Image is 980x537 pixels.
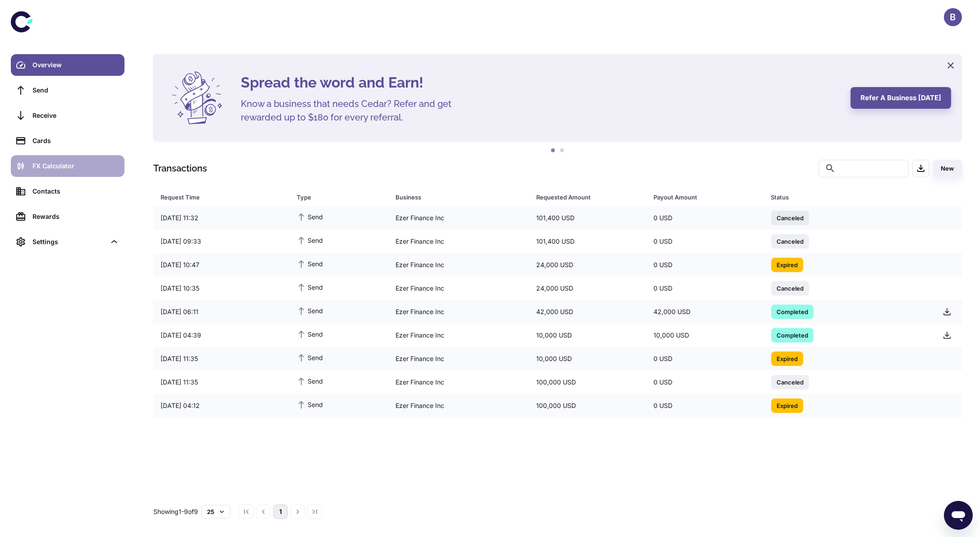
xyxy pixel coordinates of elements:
div: 100,000 USD [529,397,646,414]
div: Requested Amount [536,191,631,204]
div: Status [771,191,913,204]
div: Request Time [161,191,274,204]
div: Ezer Finance Inc [388,350,529,367]
div: 0 USD [646,209,764,227]
a: Cards [11,130,124,152]
div: Settings [32,237,106,247]
div: Ezer Finance Inc [388,233,529,250]
span: Expired [771,401,803,410]
div: Rewards [32,212,119,222]
span: Send [297,259,323,268]
div: Payout Amount [653,191,748,204]
span: Expired [771,260,803,269]
div: 10,000 USD [529,350,646,367]
button: 1 [549,146,558,155]
div: Contacts [32,186,119,196]
span: Send [297,352,323,362]
div: 0 USD [646,374,764,391]
span: Expired [771,354,803,363]
div: 24,000 USD [529,280,646,297]
div: 42,000 USD [529,303,646,320]
span: Send [297,235,323,245]
span: Type [297,191,385,204]
span: Canceled [771,236,809,245]
span: Canceled [771,213,809,222]
div: Ezer Finance Inc [388,303,529,320]
span: Completed [771,330,814,339]
div: [DATE] 11:35 [153,350,290,367]
span: Send [297,376,323,386]
div: Ezer Finance Inc [388,209,529,227]
p: Showing 1-9 of 9 [153,507,198,517]
h5: Know a business that needs Cedar? Refer and get rewarded up to $180 for every referral. [241,97,466,124]
div: 10,000 USD [646,327,764,344]
div: Ezer Finance Inc [388,327,529,344]
span: Requested Amount [536,191,643,204]
a: Overview [11,54,124,76]
button: Refer a business [DATE] [851,87,951,109]
span: Send [297,212,323,222]
div: 101,400 USD [529,233,646,250]
div: Send [32,85,119,95]
div: 0 USD [646,256,764,273]
div: Ezer Finance Inc [388,256,529,273]
div: FX Calculator [32,161,119,171]
span: Payout Amount [653,191,760,204]
div: 42,000 USD [646,303,764,320]
div: [DATE] 04:12 [153,397,290,414]
div: [DATE] 11:35 [153,374,290,391]
button: New [933,160,962,177]
a: Receive [11,105,124,126]
span: Send [297,329,323,339]
div: 101,400 USD [529,209,646,227]
div: 0 USD [646,350,764,367]
div: 0 USD [646,233,764,250]
h1: Transactions [153,162,207,175]
button: B [944,8,962,26]
button: 2 [558,146,567,155]
span: Request Time [161,191,286,204]
a: Send [11,79,124,101]
button: 25 [202,505,230,518]
span: Send [297,282,323,292]
span: Status [771,191,925,204]
div: 0 USD [646,280,764,297]
span: Canceled [771,377,809,386]
div: [DATE] 10:47 [153,256,290,273]
div: [DATE] 04:39 [153,327,290,344]
div: 10,000 USD [529,327,646,344]
div: Cards [32,136,119,146]
div: [DATE] 10:35 [153,280,290,297]
div: Ezer Finance Inc [388,280,529,297]
div: Ezer Finance Inc [388,397,529,414]
div: 100,000 USD [529,374,646,391]
div: Settings [11,231,124,253]
iframe: Button to launch messaging window, conversation in progress [944,501,973,530]
div: 24,000 USD [529,256,646,273]
a: FX Calculator [11,155,124,177]
div: Receive [32,111,119,120]
div: Type [297,191,373,204]
div: 0 USD [646,397,764,414]
nav: pagination navigation [238,505,323,519]
a: Rewards [11,206,124,227]
div: [DATE] 11:32 [153,209,290,227]
div: [DATE] 09:33 [153,233,290,250]
div: Ezer Finance Inc [388,374,529,391]
span: Send [297,399,323,409]
a: Contacts [11,181,124,202]
span: Canceled [771,283,809,292]
span: Send [297,306,323,315]
div: Overview [32,60,119,70]
span: Completed [771,307,814,316]
button: page 1 [273,505,288,519]
div: [DATE] 06:11 [153,303,290,320]
h4: Spread the word and Earn! [241,72,840,93]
